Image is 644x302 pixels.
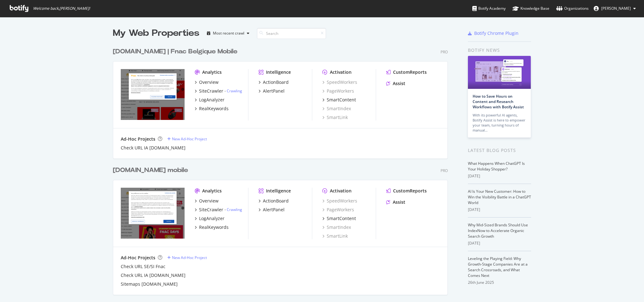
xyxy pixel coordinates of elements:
[474,30,519,36] div: Botify Chrome Plugin
[322,215,356,222] a: SmartContent
[322,79,357,85] a: SpeedWorkers
[441,49,448,55] div: Pro
[263,198,289,204] div: ActionBoard
[113,27,199,40] div: My Web Properties
[199,207,223,213] div: SiteCrawler
[195,105,229,112] a: RealKeywords
[227,88,242,94] a: Crawling
[473,113,526,133] div: With its powerful AI agents, Botify Assist is here to empower your team, turning hours of manual…
[195,215,225,222] a: LogAnalyzer
[330,69,352,75] div: Activation
[113,166,188,175] div: [DOMAIN_NAME] mobile
[393,188,427,194] div: CustomReports
[121,272,186,278] a: Check URL IA [DOMAIN_NAME]
[225,207,242,212] div: -
[199,198,219,204] div: Overview
[468,161,525,172] a: What Happens When ChatGPT Is Your Holiday Shopper?
[468,222,528,239] a: Why Mid-Sized Brands Should Use IndexNow to Accelerate Organic Search Growth
[327,215,356,222] div: SmartContent
[195,198,219,204] a: Overview
[199,79,219,85] div: Overview
[330,188,352,194] div: Activation
[258,79,289,85] a: ActionBoard
[167,255,207,260] a: New Ad-Hoc Project
[227,207,242,212] a: Crawling
[258,198,289,204] a: ActionBoard
[195,224,229,230] a: RealKeywords
[468,189,531,205] a: AI Is Your New Customer: How to Win the Visibility Battle in a ChatGPT World
[601,6,631,11] span: Tamara Quiñones
[113,166,191,175] a: [DOMAIN_NAME] mobile
[213,31,244,35] div: Most recent crawl
[386,69,427,75] a: CustomReports
[263,88,285,94] div: AlertPanel
[266,69,291,75] div: Intelligence
[468,147,531,154] div: Latest Blog Posts
[225,88,242,94] div: -
[468,240,531,246] div: [DATE]
[167,136,207,142] a: New Ad-Hoc Project
[472,5,506,12] div: Botify Academy
[121,281,178,287] a: Sitemaps [DOMAIN_NAME]
[121,255,155,261] div: Ad-Hoc Projects
[473,94,524,110] a: How to Save Hours on Content and Research Workflows with Botify Assist
[468,207,531,213] div: [DATE]
[393,199,405,205] div: Assist
[172,136,207,142] div: New Ad-Hoc Project
[258,88,285,94] a: AlertPanel
[322,105,351,112] a: SmartIndex
[199,215,225,222] div: LogAnalyzer
[513,5,549,12] div: Knowledge Base
[327,97,356,103] div: SmartContent
[121,188,185,239] img: www.fnac.com/
[121,145,186,151] a: Check URL IA [DOMAIN_NAME]
[121,263,165,270] a: Check URL SE/SI Fnac
[195,79,219,85] a: Overview
[195,207,242,213] a: SiteCrawler- Crawling
[199,97,225,103] div: LogAnalyzer
[204,28,252,38] button: Most recent crawl
[468,256,528,278] a: Leveling the Playing Field: Why Growth-Stage Companies Are at a Search Crossroads, and What Comes...
[257,28,326,39] input: Search
[556,5,589,12] div: Organizations
[113,47,237,56] div: [DOMAIN_NAME] | Fnac Belgique Mobile
[263,207,285,213] div: AlertPanel
[441,168,448,173] div: Pro
[468,30,519,36] a: Botify Chrome Plugin
[322,88,354,94] a: PageWorkers
[322,114,348,121] a: SmartLink
[468,47,531,54] div: Botify news
[468,56,531,89] img: How to Save Hours on Content and Research Workflows with Botify Assist
[386,188,427,194] a: CustomReports
[172,255,207,260] div: New Ad-Hoc Project
[589,3,641,13] button: [PERSON_NAME]
[393,69,427,75] div: CustomReports
[322,198,357,204] a: SpeedWorkers
[468,173,531,179] div: [DATE]
[121,69,185,120] img: www.fnac.be
[322,224,351,230] a: SmartIndex
[258,207,285,213] a: AlertPanel
[121,136,155,142] div: Ad-Hoc Projects
[322,233,348,239] a: SmartLink
[199,105,229,112] div: RealKeywords
[202,188,222,194] div: Analytics
[263,79,289,85] div: ActionBoard
[322,207,354,213] a: PageWorkers
[202,69,222,75] div: Analytics
[266,188,291,194] div: Intelligence
[33,6,90,11] span: Welcome back, [PERSON_NAME] !
[393,80,405,87] div: Assist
